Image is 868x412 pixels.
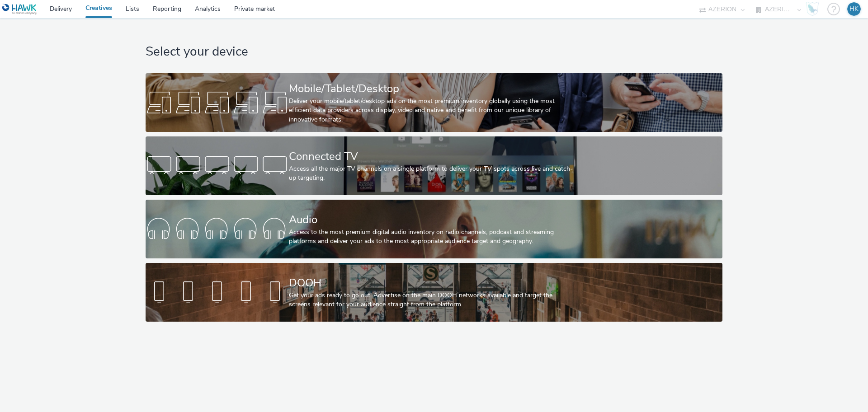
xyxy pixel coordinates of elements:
[146,200,722,258] a: AudioAccess to the most premium digital audio inventory on radio channels, podcast and streaming ...
[146,136,722,195] a: Connected TVAccess all the major TV channels on a single platform to deliver your TV spots across...
[289,164,576,183] div: Access all the major TV channels on a single platform to deliver your TV spots across live and ca...
[806,2,819,16] img: Hawk Academy
[146,43,722,61] h1: Select your device
[289,291,576,309] div: Get your ads ready to go out! Advertise on the main DOOH networks available and target the screen...
[289,97,576,124] div: Deliver your mobile/tablet/desktop ads on the most premium inventory globally using the most effi...
[146,73,722,132] a: Mobile/Tablet/DesktopDeliver your mobile/tablet/desktop ads on the most premium inventory globall...
[146,263,722,322] a: DOOHGet your ads ready to go out! Advertise on the main DOOH networks available and target the sc...
[289,275,576,291] div: DOOH
[289,228,576,246] div: Access to the most premium digital audio inventory on radio channels, podcast and streaming platf...
[2,4,37,15] img: undefined Logo
[289,212,576,228] div: Audio
[289,149,576,164] div: Connected TV
[806,2,823,16] a: Hawk Academy
[849,2,859,16] div: HK
[289,81,576,97] div: Mobile/Tablet/Desktop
